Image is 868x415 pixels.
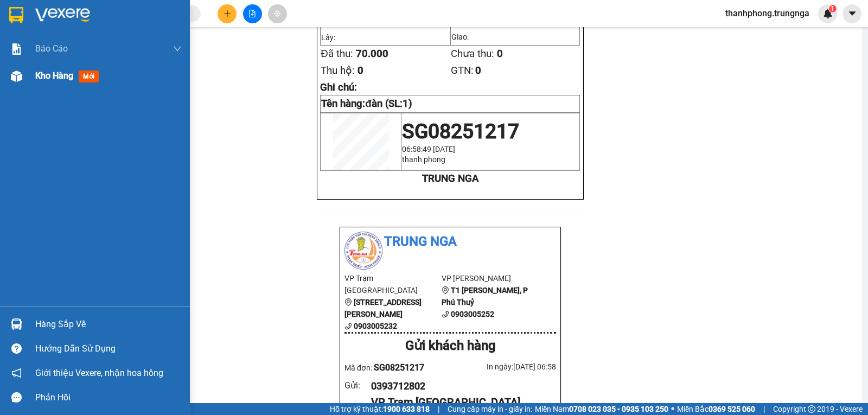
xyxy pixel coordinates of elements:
span: Hỗ trợ kỹ thuật: [330,403,430,415]
span: aim [273,10,281,17]
span: copyright [808,405,815,413]
span: Chưa thu: [451,48,494,60]
span: plus [224,10,231,17]
li: VP [PERSON_NAME] [442,272,539,284]
span: notification [11,368,22,378]
span: message [11,392,22,403]
div: Hàng sắp về [35,316,182,333]
button: file-add [243,4,262,23]
b: T1 [PERSON_NAME], P Phú Thuỷ [442,286,528,307]
img: warehouse-icon [11,71,22,82]
img: solution-icon [11,43,22,55]
span: Giao: [451,33,469,41]
span: Ghi chú: [320,81,357,93]
span: mới [79,71,99,82]
li: Trung Nga [5,5,157,26]
span: phone [442,310,449,318]
img: logo.jpg [5,5,43,43]
li: VP Trạm [GEOGRAPHIC_DATA] [5,46,75,82]
span: phone [344,322,352,330]
span: 06:58:49 [DATE] [402,145,455,154]
div: Phản hồi [35,390,182,406]
li: Trung Nga [344,232,556,252]
div: 0393712802 [371,379,547,394]
img: logo-vxr [9,7,23,23]
span: caret-down [847,9,857,18]
div: Hướng dẫn sử dụng [35,341,182,357]
span: GTN: [451,65,474,76]
button: aim [268,4,287,23]
span: | [763,403,765,415]
span: environment [442,286,449,294]
span: | [438,403,439,415]
span: đàn (SL: [365,98,412,110]
span: environment [75,60,82,68]
b: 0903005252 [451,310,494,318]
span: Miền Nam [535,403,668,415]
div: Gửi : [344,379,371,392]
span: environment [344,298,352,306]
span: Cung cấp máy in - giấy in: [448,403,532,415]
span: Miền Bắc [677,403,755,415]
span: 1 [831,5,834,12]
span: Lấy: [321,33,335,42]
strong: 0708 023 035 - 0935 103 250 [569,405,668,413]
button: plus [218,4,237,23]
b: T1 [PERSON_NAME], P Phú Thuỷ [75,60,141,92]
span: question-circle [11,343,22,354]
li: VP Trạm [GEOGRAPHIC_DATA] [344,272,442,296]
img: icon-new-feature [823,9,833,18]
strong: 0369 525 060 [709,405,755,413]
span: Kho hàng [35,71,73,81]
strong: TRUNG NGA [422,173,478,184]
span: 0 [475,65,481,76]
span: SG08251217 [402,119,519,143]
b: 0903005232 [354,322,397,330]
b: [STREET_ADDRESS][PERSON_NAME] [344,298,422,318]
span: Thu hộ: [321,65,355,76]
span: 0 [497,48,503,60]
img: logo.jpg [344,232,382,270]
span: 1) [403,98,412,110]
strong: 1900 633 818 [383,405,430,413]
sup: 1 [829,5,837,12]
span: ⚪️ [671,407,674,411]
span: SG08251217 [374,362,424,373]
div: VP Trạm [GEOGRAPHIC_DATA] [371,394,547,411]
span: Giới thiệu Vexere, nhận hoa hồng [35,366,163,380]
span: thanh phong [402,155,445,164]
span: thanhphong.trungnga [717,7,818,20]
span: file-add [248,10,256,17]
img: warehouse-icon [11,318,22,330]
div: In ngày: [DATE] 06:58 [450,361,556,373]
div: Mã đơn: [344,361,450,374]
span: Đã thu: [321,48,353,60]
button: caret-down [843,4,861,23]
li: VP [PERSON_NAME] [75,46,144,58]
div: Gửi khách hàng [344,336,556,356]
span: down [173,44,182,53]
strong: Tên hàng: [321,98,412,110]
span: 0 [358,65,363,76]
span: Báo cáo [35,42,68,55]
span: 70.000 [356,48,388,60]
